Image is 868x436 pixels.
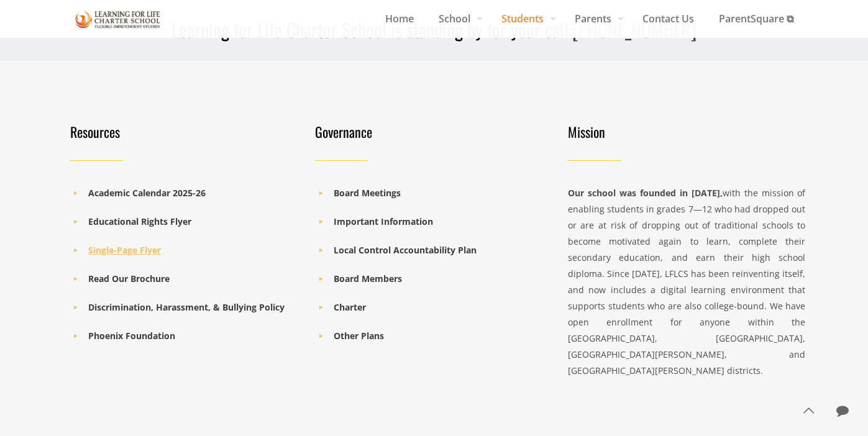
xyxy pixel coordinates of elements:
span: Parents [562,9,630,28]
span: Contact Us [630,9,706,28]
a: Other Plans [334,330,384,342]
a: Board Meetings [334,187,401,199]
a: Academic Calendar 2025-26 [88,187,206,199]
span: ParentSquare ⧉ [706,9,806,28]
a: Discrimination, Harassment, & Bullying Policy [88,301,285,313]
img: Enrollment (for School Year 2025-26) [75,9,161,30]
a: Back to top icon [795,397,821,424]
h3: Learning for Life Charter School is standing by for your call: [63,17,806,42]
a: Important Information [334,216,433,227]
span: Students [489,9,562,28]
span: School [426,9,489,28]
a: Educational Rights Flyer [88,216,191,227]
div: with the mission of enabling students in grades 7—12 who had dropped out or are at risk of droppi... [568,185,806,379]
a: Single-Page Flyer [88,244,161,256]
a: Board Members [334,273,402,284]
h4: Mission [568,123,806,140]
a: Charter [334,301,366,313]
h4: Governance [315,123,546,140]
a: Phoenix Foundation [88,330,175,342]
strong: Our school was founded in [DATE], [568,187,723,199]
a: Read Our Brochure [88,273,170,284]
span: Home [373,9,426,28]
h4: Resources [70,123,301,140]
a: Local Control Accountability Plan [334,244,477,256]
